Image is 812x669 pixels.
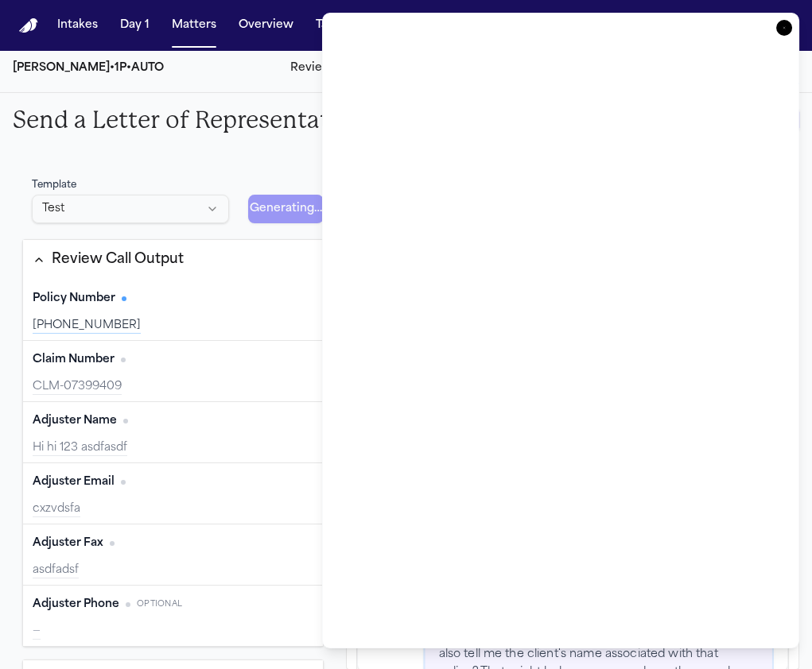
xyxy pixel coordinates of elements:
[290,60,375,76] span: Review Details
[23,280,323,341] div: Policy Number (required)
[23,240,323,280] button: Review Call Output
[33,563,313,578] div: asdfadsf
[165,11,223,40] button: Matters
[19,18,38,33] a: Home
[32,179,229,191] div: Template
[122,296,126,301] span: Has citation
[52,249,184,270] div: Review Call Output
[33,291,115,307] span: Policy Number
[123,419,128,423] span: No citation
[23,586,323,646] div: Adjuster Phone (optional)
[121,358,126,362] span: No citation
[33,440,313,456] div: Hi hi 123 asdfasdf
[33,352,115,368] span: Claim Number
[137,598,182,610] span: Optional
[284,54,403,83] button: Review Details
[415,11,484,40] button: The Flock
[51,11,104,40] button: Intakes
[309,11,352,40] button: Tasks
[33,501,313,517] div: cxzvdsfa
[19,18,38,33] img: Finch Logo
[361,11,406,40] button: Firms
[33,625,41,637] span: —
[33,379,313,395] div: CLM-07399409
[110,541,115,546] span: No citation
[23,341,323,402] div: Claim Number (required)
[342,33,779,628] iframe: LoR Preview
[126,602,130,607] span: No citation
[33,413,117,429] span: Adjuster Name
[33,474,115,490] span: Adjuster Email
[33,318,313,334] div: [PHONE_NUMBER]
[13,60,164,76] div: [PERSON_NAME] • 1P • AUTO
[33,597,119,613] span: Adjuster Phone
[33,536,103,551] span: Adjuster Fax
[121,480,126,485] span: No citation
[232,11,300,40] button: Overview
[23,463,323,524] div: Adjuster Email (required)
[114,11,156,40] button: Day 1
[23,524,323,586] div: Adjuster Fax (required)
[23,402,323,463] div: Adjuster Name (required)
[32,195,229,223] button: Select LoR template
[13,106,366,134] h2: Send a Letter of Representation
